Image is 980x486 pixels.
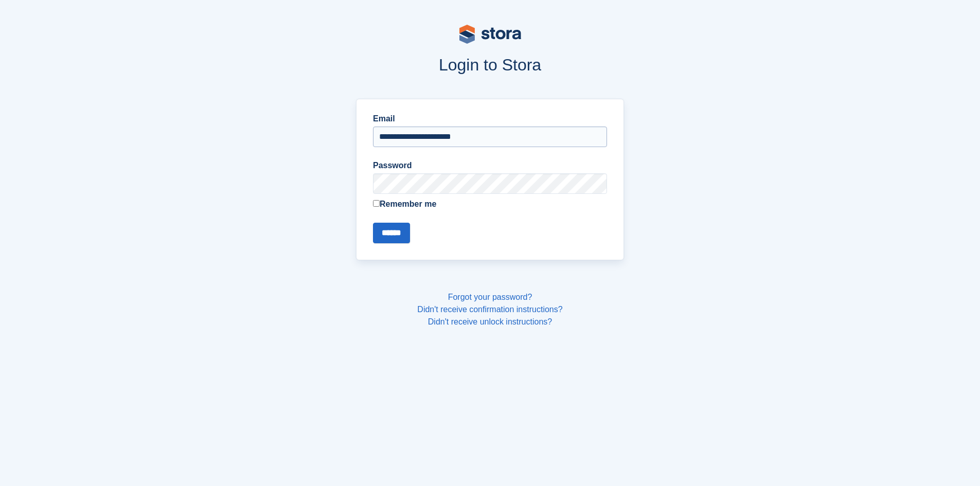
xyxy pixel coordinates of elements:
[417,305,562,314] a: Didn't receive confirmation instructions?
[459,25,521,44] img: stora-logo-53a41332b3708ae10de48c4981b4e9114cc0af31d8433b30ea865607fb682f29.svg
[160,56,821,74] h1: Login to Stora
[428,317,552,326] a: Didn't receive unlock instructions?
[448,293,532,301] a: Forgot your password?
[373,198,607,210] label: Remember me
[373,159,607,172] label: Password
[373,113,607,125] label: Email
[373,200,380,207] input: Remember me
